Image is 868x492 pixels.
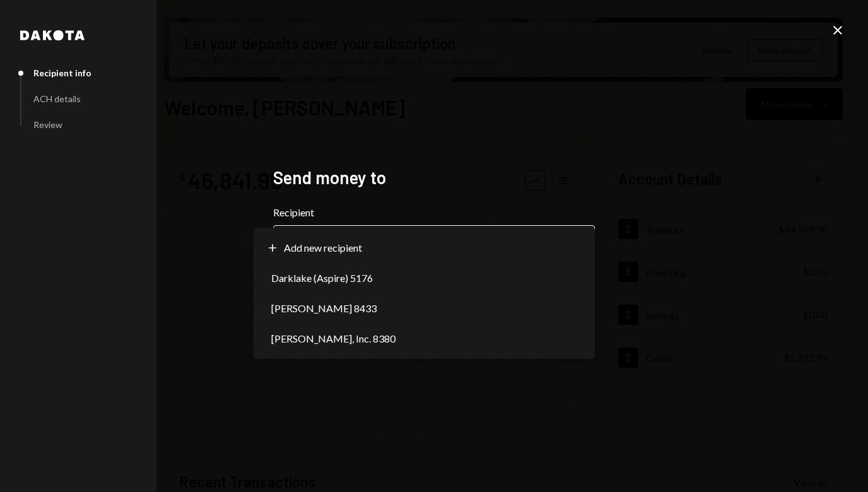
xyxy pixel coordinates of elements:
div: ACH details [33,93,81,104]
button: Recipient [273,225,595,261]
label: Recipient [273,205,595,220]
span: [PERSON_NAME], Inc. 8380 [271,331,396,346]
div: Review [33,119,62,130]
span: Add new recipient [284,240,362,255]
span: Darklake (Aspire) 5176 [271,271,373,286]
span: [PERSON_NAME] 8433 [271,301,377,316]
div: Recipient info [33,67,91,78]
h2: Send money to [273,165,595,190]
